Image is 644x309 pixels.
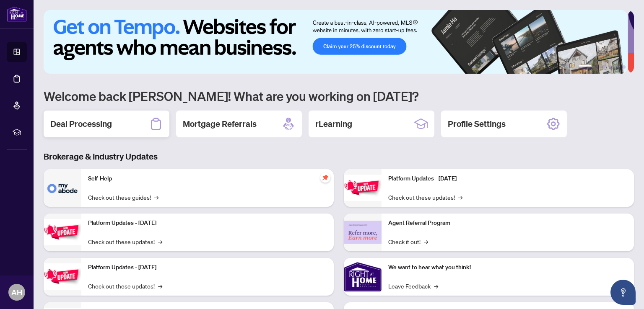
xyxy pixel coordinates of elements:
img: Platform Updates - July 21, 2025 [44,263,81,290]
span: → [158,237,162,246]
button: 4 [609,65,612,69]
button: 3 [602,65,605,69]
h1: Welcome back [PERSON_NAME]! What are you working on [DATE]? [44,88,634,104]
a: Leave Feedback→ [388,281,438,291]
p: Platform Updates - [DATE] [88,263,327,272]
a: Check out these updates!→ [88,237,162,246]
a: Check out these updates!→ [88,281,162,291]
img: Agent Referral Program [344,221,382,244]
span: AH [11,286,22,298]
span: → [158,281,162,291]
span: → [424,237,428,246]
h3: Brokerage & Industry Updates [44,151,634,162]
span: → [154,193,158,202]
h2: Mortgage Referrals [183,118,257,130]
button: 1 [579,65,592,69]
span: → [434,281,438,291]
a: Check out these guides!→ [88,193,158,202]
button: 6 [622,65,626,69]
p: Platform Updates - [DATE] [388,174,627,183]
span: pushpin [320,173,330,183]
p: Platform Updates - [DATE] [88,219,327,228]
img: We want to hear what you think! [344,258,382,296]
p: Self-Help [88,174,327,183]
a: Check out these updates!→ [388,193,462,202]
button: 2 [595,65,599,69]
span: → [458,193,462,202]
h2: rLearning [315,118,352,130]
p: Agent Referral Program [388,219,627,228]
button: 5 [615,65,619,69]
img: Self-Help [44,169,81,207]
button: Open asap [610,280,636,305]
img: Platform Updates - June 23, 2025 [344,175,382,201]
img: logo [7,6,27,22]
h2: Deal Processing [50,118,112,130]
a: Check it out!→ [388,237,428,246]
h2: Profile Settings [448,118,506,130]
img: Platform Updates - September 16, 2025 [44,219,81,245]
img: Slide 0 [44,10,628,74]
p: We want to hear what you think! [388,263,627,272]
